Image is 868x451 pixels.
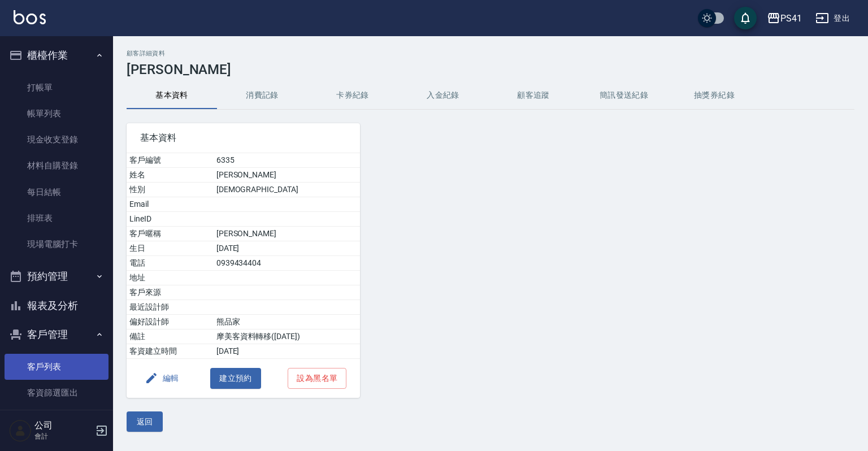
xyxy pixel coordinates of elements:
td: [PERSON_NAME] [214,168,361,183]
td: 0939434404 [214,256,361,271]
button: 櫃檯作業 [5,41,108,70]
button: 建立預約 [210,368,261,389]
a: 每日結帳 [5,179,108,205]
button: 簡訊發送紀錄 [579,82,669,109]
button: 登出 [811,8,854,29]
button: 消費記錄 [217,82,307,109]
td: 生日 [127,241,214,256]
td: [PERSON_NAME] [214,227,361,241]
p: 會計 [34,431,92,441]
td: 6335 [214,153,361,168]
td: [DATE] [214,241,361,256]
button: 設為黑名單 [288,368,346,389]
h3: [PERSON_NAME] [127,62,854,77]
img: Logo [14,10,46,24]
a: 客戶列表 [5,354,108,380]
td: LineID [127,212,214,227]
a: 客資篩選匯出 [5,380,108,406]
td: 備註 [127,329,214,344]
td: 地址 [127,271,214,285]
a: 現場電腦打卡 [5,231,108,257]
button: 顧客追蹤 [488,82,579,109]
a: 排班表 [5,205,108,231]
button: 預約管理 [5,262,108,291]
a: 現金收支登錄 [5,127,108,153]
td: 熊品家 [214,315,361,329]
div: PS41 [780,11,802,25]
td: Email [127,197,214,212]
h2: 顧客詳細資料 [127,50,854,57]
a: 帳單列表 [5,101,108,127]
td: 性別 [127,183,214,197]
button: PS41 [762,7,806,30]
img: Person [9,419,32,442]
a: 卡券管理 [5,406,108,432]
td: 摩美客資料轉移([DATE]) [214,329,361,344]
button: 客戶管理 [5,320,108,349]
td: [DATE] [214,344,361,359]
a: 打帳單 [5,75,108,101]
td: 電話 [127,256,214,271]
td: 客資建立時間 [127,344,214,359]
button: 卡券紀錄 [307,82,398,109]
button: 抽獎券紀錄 [669,82,759,109]
button: 返回 [127,411,163,432]
a: 材料自購登錄 [5,153,108,179]
button: 基本資料 [127,82,217,109]
button: save [734,7,757,29]
h5: 公司 [34,420,92,431]
button: 報表及分析 [5,291,108,320]
td: 最近設計師 [127,300,214,315]
td: 偏好設計師 [127,315,214,329]
button: 編輯 [140,368,184,389]
button: 入金紀錄 [398,82,488,109]
td: [DEMOGRAPHIC_DATA] [214,183,361,197]
td: 客戶編號 [127,153,214,168]
td: 客戶暱稱 [127,227,214,241]
td: 姓名 [127,168,214,183]
span: 基本資料 [140,132,346,144]
td: 客戶來源 [127,285,214,300]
